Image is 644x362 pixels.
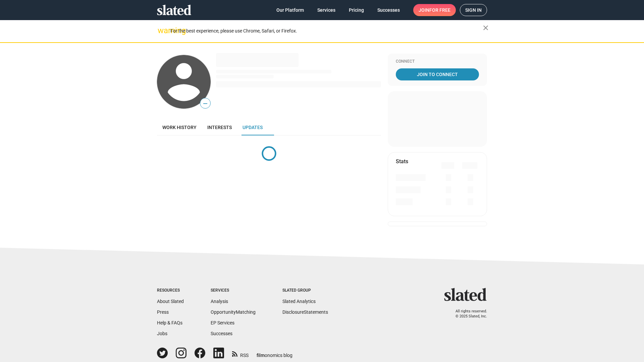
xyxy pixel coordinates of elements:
span: Interests [207,125,232,130]
a: Help & FAQs [157,320,182,325]
span: Our Platform [276,4,304,16]
a: DisclosureStatements [282,309,328,315]
a: Successes [372,4,405,16]
a: Successes [211,331,232,336]
a: Our Platform [271,4,309,16]
a: Joinfor free [413,4,456,16]
p: All rights reserved. © 2025 Slated, Inc. [448,309,487,319]
a: EP Services [211,320,234,325]
span: Sign in [465,4,482,16]
a: Jobs [157,331,167,336]
div: Slated Group [282,288,328,293]
span: Work history [162,125,197,130]
mat-icon: close [482,24,490,32]
span: Join [419,4,450,16]
a: Sign in [460,4,487,16]
a: RSS [232,348,249,359]
span: Join To Connect [397,68,478,80]
a: Services [312,4,341,16]
a: Interests [202,119,237,135]
a: Work history [157,119,202,135]
div: For the best experience, please use Chrome, Safari, or Firefox. [170,26,483,36]
mat-card-title: Stats [396,158,408,165]
span: Pricing [349,4,364,16]
mat-icon: warning [158,26,166,35]
a: Pricing [343,4,369,16]
span: film [257,353,265,358]
span: Updates [243,125,263,130]
span: Successes [377,4,400,16]
a: Analysis [211,299,228,304]
span: Services [317,4,335,16]
a: Slated Analytics [282,299,316,304]
div: Services [211,288,256,293]
div: Resources [157,288,184,293]
span: — [200,99,210,108]
a: filmonomics blog [257,347,292,359]
a: About Slated [157,299,184,304]
span: for free [429,4,450,16]
div: Connect [396,59,479,64]
a: Updates [237,119,268,135]
a: OpportunityMatching [211,309,256,315]
a: Join To Connect [396,68,479,80]
a: Press [157,309,169,315]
